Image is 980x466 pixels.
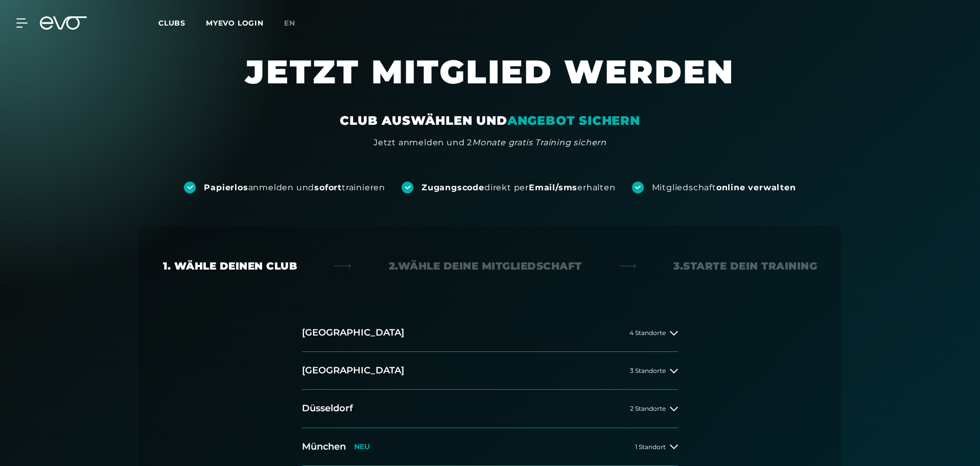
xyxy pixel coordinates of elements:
h2: [GEOGRAPHIC_DATA] [302,364,404,377]
h2: Düsseldorf [302,402,353,415]
button: Düsseldorf2 Standorte [302,390,678,428]
span: 4 Standorte [629,329,666,336]
a: Clubs [158,18,206,28]
strong: sofort [314,183,342,192]
p: NEU [354,442,370,451]
div: 3. Starte dein Training [673,259,817,273]
strong: Email/sms [529,183,577,192]
strong: Zugangscode [422,183,484,192]
a: en [284,17,308,29]
strong: online verwalten [716,183,796,192]
button: MünchenNEU1 Standort [302,428,678,466]
h2: [GEOGRAPHIC_DATA] [302,326,404,339]
h1: JETZT MITGLIED WERDEN [183,51,797,113]
div: CLUB AUSWÄHLEN UND [340,113,640,129]
span: 2 Standorte [630,405,666,412]
a: MYEVO LOGIN [206,18,264,28]
h2: München [302,440,346,453]
em: Monate gratis Training sichern [472,138,606,147]
em: ANGEBOT SICHERN [507,113,640,128]
div: Jetzt anmelden und 2 [374,137,606,149]
span: en [284,18,295,28]
div: anmelden und trainieren [204,182,385,193]
div: direkt per erhalten [422,182,615,193]
span: 1 Standort [635,443,666,450]
div: 1. Wähle deinen Club [163,259,297,273]
span: Clubs [158,18,185,28]
span: 3 Standorte [630,367,666,374]
div: 2. Wähle deine Mitgliedschaft [389,259,582,273]
strong: Papierlos [204,183,248,192]
button: [GEOGRAPHIC_DATA]3 Standorte [302,352,678,390]
div: Mitgliedschaft [652,182,796,193]
button: [GEOGRAPHIC_DATA]4 Standorte [302,314,678,352]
